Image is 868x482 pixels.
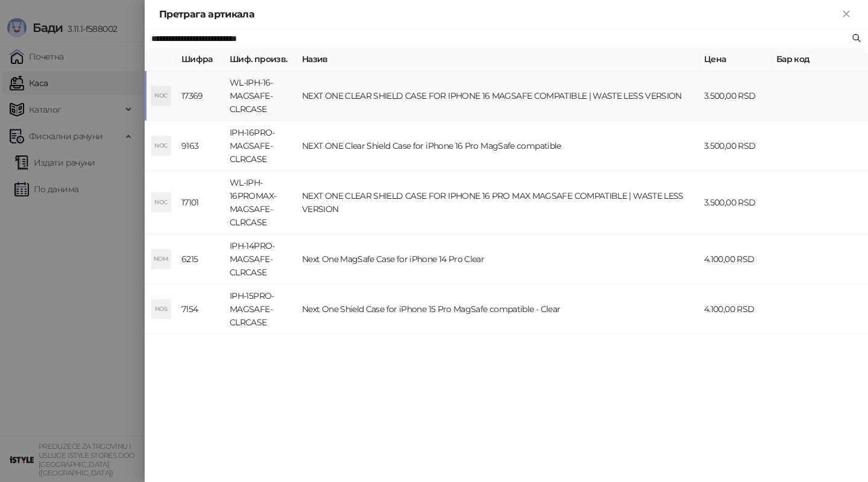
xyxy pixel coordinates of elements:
td: 3.500,00 RSD [699,71,772,121]
td: IPH-14PRO-MAGSAFE-CLRCASE [225,234,297,284]
td: WL-IPH-16-MAGSAFE-CLRCASE [225,71,297,121]
td: 4.100,00 RSD [699,234,772,284]
td: 17369 [177,71,225,121]
th: Цена [699,48,772,71]
div: NOC [151,136,171,155]
td: WL-IPH-16PROMAX-MAGSAFE-CLRCASE [225,171,297,234]
th: Шиф. произв. [225,48,297,71]
td: NEXT ONE CLEAR SHIELD CASE FOR IPHONE 16 PRO MAX MAGSAFE COMPATIBLE | WASTE LESS VERSION [297,171,699,234]
td: IPH-16PRO-MAGSAFE-CLRCASE [225,121,297,171]
button: Close [839,7,854,22]
th: Назив [297,48,699,71]
div: NOM [151,249,171,269]
td: Next One MagSafe Case for iPhone 14 Pro Clear [297,234,699,284]
td: 9163 [177,121,225,171]
td: 3.500,00 RSD [699,171,772,234]
td: 6215 [177,234,225,284]
td: 7154 [177,284,225,334]
td: IPH-15PRO-MAGSAFE-CLRCASE [225,284,297,334]
div: NOC [151,193,171,212]
td: 3.500,00 RSD [699,121,772,171]
div: NOC [151,86,171,105]
div: NOS [151,299,171,319]
td: NEXT ONE Clear Shield Case for iPhone 16 Pro MagSafe compatible [297,121,699,171]
th: Шифра [177,48,225,71]
td: 17101 [177,171,225,234]
td: NEXT ONE CLEAR SHIELD CASE FOR IPHONE 16 MAGSAFE COMPATIBLE | WASTE LESS VERSION [297,71,699,121]
td: Next One Shield Case for iPhone 15 Pro MagSafe compatible - Clear [297,284,699,334]
td: 4.100,00 RSD [699,284,772,334]
div: Претрага артикала [159,7,839,22]
th: Бар код [772,48,868,71]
